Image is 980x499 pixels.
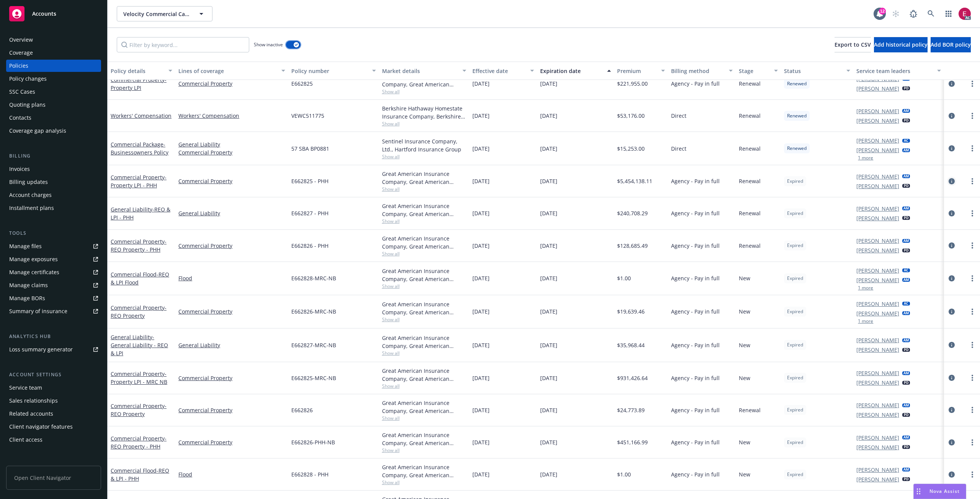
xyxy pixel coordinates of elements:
[6,99,101,111] a: Quoting plans
[858,286,873,290] button: 1 more
[617,406,645,414] span: $24,773.89
[835,41,871,48] span: Export to CSV
[9,408,53,420] div: Related accounts
[6,34,101,46] a: Overview
[947,177,956,186] a: circleInformation
[382,120,466,127] span: Show all
[291,341,336,349] span: E662827-MRC-NB
[382,399,466,415] div: Great American Insurance Company, Great American Insurance Group, [PERSON_NAME] Company (OSC)
[382,431,466,447] div: Great American Insurance Company, Great American Insurance Group, [PERSON_NAME] Company (OSC)
[968,438,977,447] a: more
[671,145,686,153] span: Direct
[382,415,466,421] span: Show all
[968,340,977,349] a: more
[617,67,657,75] div: Premium
[787,112,807,119] span: Renewed
[291,177,328,185] span: E662825 - PHH
[540,145,557,153] span: [DATE]
[856,85,899,93] a: [PERSON_NAME]
[111,402,167,418] a: Commercial Property
[382,250,466,257] span: Show all
[671,177,720,185] span: Agency - Pay in full
[856,246,899,254] a: [PERSON_NAME]
[382,463,466,479] div: Great American Insurance Company, Great American Insurance Group, [PERSON_NAME] Company (OSC)
[111,435,167,450] a: Commercial Property
[671,67,724,75] div: Billing method
[382,267,466,283] div: Great American Insurance Company, Great American Insurance Group, Steamboat IS, Inc. (formally Br...
[111,435,167,450] span: - REO Property - PHH
[968,177,977,186] a: more
[739,341,750,349] span: New
[111,402,167,418] span: - REO Property
[856,67,932,75] div: Service team leaders
[291,242,328,250] span: E662826 - PHH
[472,438,490,446] span: [DATE]
[175,62,288,80] button: Lines of coverage
[739,80,761,88] span: Renewal
[931,41,971,48] span: Add BOR policy
[9,382,42,394] div: Service team
[379,62,469,80] button: Market details
[111,141,168,156] span: - Businessowners Policy
[472,145,490,153] span: [DATE]
[540,406,557,414] span: [DATE]
[6,421,101,433] a: Client navigator features
[6,266,101,278] a: Manage certificates
[856,309,899,317] a: [PERSON_NAME]
[668,62,736,80] button: Billing method
[117,6,212,21] button: Velocity Commercial Capital
[9,395,58,407] div: Sales relationships
[739,177,761,185] span: Renewal
[914,484,923,499] div: Drag to move
[9,253,58,265] div: Manage exposures
[540,374,557,382] span: [DATE]
[291,80,313,88] span: E662825
[6,434,101,446] a: Client access
[178,341,285,349] a: General Liability
[111,141,168,156] a: Commercial Package
[111,174,167,189] a: Commercial Property
[913,484,966,499] button: Nova Assist
[856,434,899,442] a: [PERSON_NAME]
[739,438,750,446] span: New
[111,206,170,221] a: General Liability
[947,373,956,382] a: circleInformation
[6,86,101,98] a: SSC Cases
[382,367,466,383] div: Great American Insurance Company, Great American Insurance Group, Steamboat IS, Inc. (formally Br...
[6,163,101,175] a: Invoices
[472,209,490,217] span: [DATE]
[382,234,466,250] div: Great American Insurance Company, Great American Insurance Group, Steamboat IS, Inc. (formally Br...
[835,37,871,52] button: Export to CSV
[739,112,761,120] span: Renewal
[111,370,167,385] span: - Property LPI - MRC NB
[617,145,645,153] span: $15,253.00
[671,406,720,414] span: Agency - Pay in full
[858,319,873,323] button: 1 more
[736,62,781,80] button: Stage
[178,209,285,217] a: General Liability
[178,140,285,148] a: General Liability
[9,343,73,356] div: Loss summary generator
[9,292,45,304] div: Manage BORs
[6,343,101,356] a: Loss summary generator
[382,300,466,316] div: Great American Insurance Company, Great American Insurance Group, [PERSON_NAME] Company (OSC)
[968,209,977,218] a: more
[929,488,960,494] span: Nova Assist
[111,271,169,286] a: Commercial Flood
[947,209,956,218] a: circleInformation
[382,202,466,218] div: Great American Insurance Company, Great American Insurance Group, Steamboat IS, Inc. (formally Br...
[111,467,169,482] a: Commercial Flood
[968,373,977,382] a: more
[111,304,167,319] a: Commercial Property
[617,112,645,120] span: $53,176.00
[6,112,101,124] a: Contacts
[9,202,54,214] div: Installment plans
[9,305,67,317] div: Summary of insurance
[9,34,33,46] div: Overview
[614,62,668,80] button: Premium
[9,73,47,85] div: Policy changes
[111,333,168,357] a: General Liability
[472,374,490,382] span: [DATE]
[6,189,101,201] a: Account charges
[291,145,329,153] span: 57 SBA BP0881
